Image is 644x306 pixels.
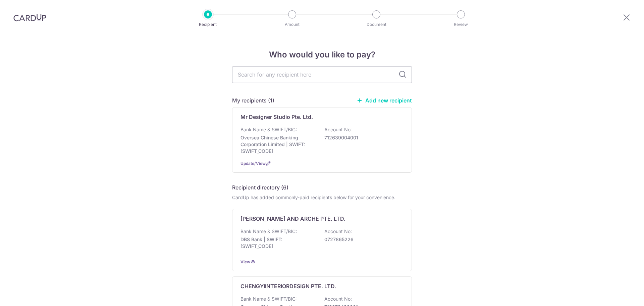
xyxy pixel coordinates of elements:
p: DBS Bank | SWIFT: [SWIFT_CODE] [240,236,316,250]
h4: Who would you like to pay? [232,49,412,61]
p: [PERSON_NAME] AND ARCHE PTE. LTD. [240,215,345,223]
p: 712639004001 [324,134,399,141]
img: CardUp [13,13,46,21]
iframe: Opens a widget where you can find more information [601,286,637,303]
p: Account No: [324,228,352,235]
h5: My recipients (1) [232,96,274,104]
p: Account No: [324,296,352,302]
p: Recipient [183,21,233,28]
a: Update/View [240,161,266,166]
p: Bank Name & SWIFT/BIC: [240,296,297,302]
div: CardUp has added commonly-paid recipients below for your convenience. [232,194,412,201]
p: Document [352,21,401,28]
p: Mr Designer Studio Pte. Ltd. [240,113,313,121]
a: View [240,259,250,264]
p: 0727865226 [324,236,399,243]
p: Amount [267,21,317,28]
p: Oversea Chinese Banking Corporation Limited | SWIFT: [SWIFT_CODE] [240,134,316,155]
p: Account No: [324,126,352,133]
p: Bank Name & SWIFT/BIC: [240,126,297,133]
h5: Recipient directory (6) [232,183,288,191]
a: Add new recipient [357,97,412,104]
p: CHENGYIINTERIORDESIGN PTE. LTD. [240,282,336,290]
input: Search for any recipient here [232,66,412,83]
p: Review [436,21,486,28]
p: Bank Name & SWIFT/BIC: [240,228,297,235]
